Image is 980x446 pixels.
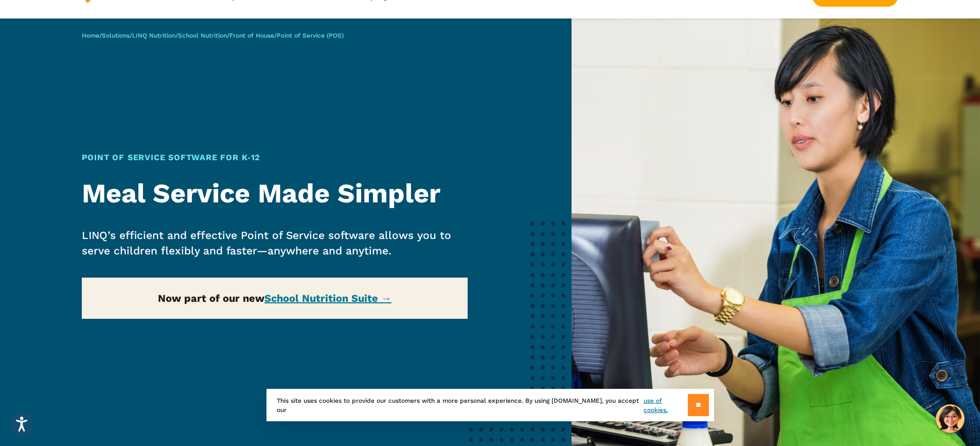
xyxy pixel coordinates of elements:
a: School Nutrition Suite → [264,292,391,304]
strong: Now part of our new [158,292,391,304]
a: School Nutrition [178,32,227,39]
a: Solutions [102,32,130,39]
a: use of cookies. [644,396,687,415]
button: Hello, have a question? Let’s chat. [936,404,965,433]
div: This site uses cookies to provide our customers with a more personal experience. By using [DOMAIN... [266,389,714,421]
h1: Point of Service Software for K‑12 [82,151,468,164]
p: LINQ’s efficient and effective Point of Service software allows you to serve children flexibly an... [82,228,468,259]
a: LINQ Nutrition [132,32,175,39]
span: / / / / / [82,32,344,39]
a: Home [82,32,99,39]
span: Point of Service (POS) [277,32,344,39]
strong: Meal Service Made Simpler [82,178,440,209]
a: Front of House [229,32,274,39]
